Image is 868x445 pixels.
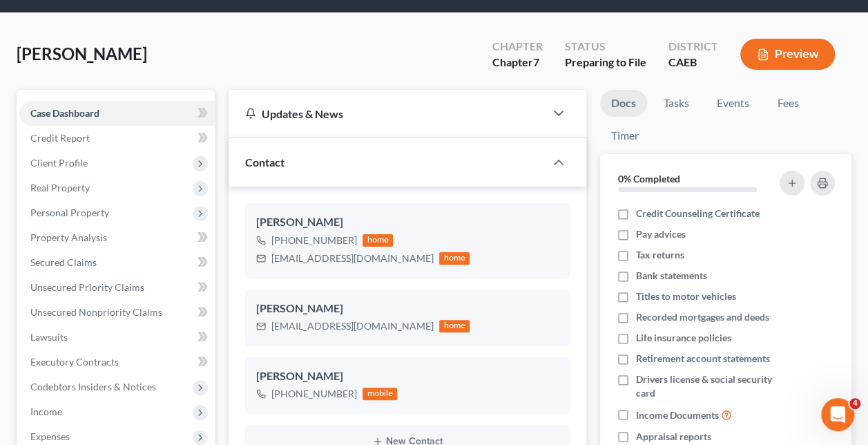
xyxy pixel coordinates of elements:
[821,398,854,431] iframe: Intercom live chat
[30,381,156,392] span: Codebtors Insiders & Notices
[565,55,646,70] div: Preparing to File
[17,44,147,64] span: [PERSON_NAME]
[636,207,760,220] span: Credit Counseling Certificate
[256,214,559,231] div: [PERSON_NAME]
[363,388,397,400] div: mobile
[439,252,470,265] div: home
[849,398,860,409] span: 4
[271,252,434,265] div: [EMAIL_ADDRESS][DOMAIN_NAME]
[740,39,835,70] button: Preview
[618,173,680,184] strong: 0% Completed
[600,122,650,149] a: Timer
[30,256,97,268] span: Secured Claims
[636,430,711,444] span: Appraisal reports
[706,90,760,117] a: Events
[492,55,543,70] div: Chapter
[668,55,718,70] div: CAEB
[245,106,528,121] div: Updates & News
[766,90,810,117] a: Fees
[439,320,470,332] div: home
[30,107,99,119] span: Case Dashboard
[256,368,559,385] div: [PERSON_NAME]
[636,352,770,366] span: Retirement account statements
[19,126,215,151] a: Credit Report
[30,157,88,169] span: Client Profile
[271,234,357,247] div: [PHONE_NUMBER]
[492,39,543,55] div: Chapter
[30,281,144,293] span: Unsecured Priority Claims
[30,132,90,144] span: Credit Report
[19,350,215,375] a: Executory Contracts
[636,331,731,345] span: Life insurance policies
[271,319,434,333] div: [EMAIL_ADDRESS][DOMAIN_NAME]
[19,101,215,126] a: Case Dashboard
[19,275,215,300] a: Unsecured Priority Claims
[19,225,215,250] a: Property Analysis
[30,356,119,368] span: Executory Contracts
[636,372,777,400] span: Drivers license & social security card
[19,325,215,350] a: Lawsuits
[30,406,62,417] span: Income
[19,250,215,275] a: Secured Claims
[30,306,162,318] span: Unsecured Nonpriority Claims
[565,39,646,55] div: Status
[636,248,684,262] span: Tax returns
[30,331,68,343] span: Lawsuits
[636,227,686,241] span: Pay advices
[636,269,707,283] span: Bank statements
[636,310,769,324] span: Recorded mortgages and deeds
[30,231,107,243] span: Property Analysis
[636,408,719,422] span: Income Documents
[30,207,109,218] span: Personal Property
[653,90,700,117] a: Tasks
[256,301,559,317] div: [PERSON_NAME]
[600,90,647,117] a: Docs
[19,300,215,325] a: Unsecured Nonpriority Claims
[363,234,393,247] div: home
[636,290,736,303] span: Titles to motor vehicles
[271,387,357,401] div: [PHONE_NUMBER]
[533,55,539,68] span: 7
[668,39,718,55] div: District
[30,430,70,442] span: Expenses
[245,155,284,169] span: Contact
[30,182,90,193] span: Real Property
